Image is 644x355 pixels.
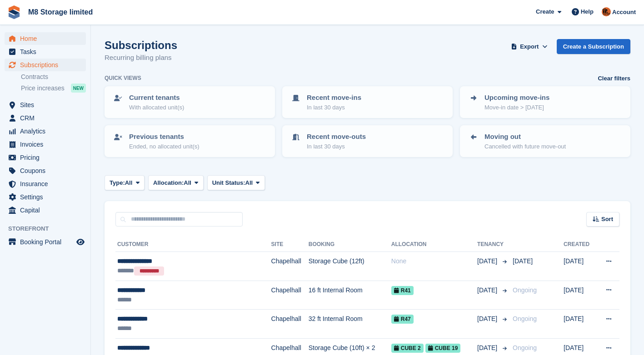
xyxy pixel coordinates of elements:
span: [DATE] [477,256,499,266]
th: Site [271,237,309,252]
p: Recurring billing plans [105,53,177,63]
span: Settings [20,191,75,203]
span: Sort [601,215,613,224]
h1: Subscriptions [105,39,177,51]
a: Previous tenants Ended, no allocated unit(s) [105,126,274,156]
span: Coupons [20,164,75,177]
span: Ongoing [513,315,537,322]
a: menu [5,191,86,203]
a: menu [5,45,86,58]
a: menu [5,112,86,124]
span: Cube 2 [391,344,424,353]
td: Storage Cube (12ft) [309,252,391,281]
p: Ended, no allocated unit(s) [129,142,200,151]
td: [DATE] [564,310,596,339]
span: Subscriptions [20,59,75,71]
td: 32 ft Internal Room [309,310,391,339]
a: Moving out Cancelled with future move-out [461,126,629,156]
a: menu [5,32,86,45]
p: Recent move-ins [307,93,361,103]
p: Previous tenants [129,132,200,142]
a: Create a Subscription [557,39,630,54]
span: Home [20,32,75,45]
img: Andy McLafferty [602,7,611,16]
p: Cancelled with future move-out [484,142,566,151]
span: Storefront [8,224,90,233]
span: All [125,178,133,187]
p: Recent move-outs [307,132,366,142]
span: Sites [20,99,75,111]
span: Cube 19 [425,344,461,353]
span: All [245,178,253,187]
a: menu [5,125,86,138]
span: Export [520,42,539,51]
a: Preview store [75,237,86,247]
span: Insurance [20,177,75,190]
td: Chapelhall [271,310,309,339]
td: [DATE] [564,252,596,281]
span: Type: [110,178,125,187]
th: Customer [115,237,271,252]
a: Price increases NEW [21,83,86,93]
p: Moving out [484,132,566,142]
a: menu [5,177,86,190]
a: M8 Storage limited [25,5,96,20]
th: Tenancy [477,237,509,252]
p: Upcoming move-ins [484,93,549,103]
p: In last 30 days [307,103,361,112]
th: Allocation [391,237,477,252]
a: Clear filters [598,74,630,83]
span: Unit Status: [212,178,245,187]
p: In last 30 days [307,142,366,151]
a: Current tenants With allocated unit(s) [105,87,274,117]
p: Move-in date > [DATE] [484,103,549,112]
span: Account [612,8,636,17]
span: Ongoing [513,286,537,294]
span: [DATE] [477,314,499,324]
a: menu [5,99,86,111]
a: menu [5,164,86,177]
img: stora-icon-8386f47178a22dfd0bd8f6a31ec36ba5ce8667c1dd55bd0f319d3a0aa187defe.svg [7,5,21,19]
h6: Quick views [105,74,141,82]
a: menu [5,59,86,71]
span: CRM [20,112,75,124]
div: None [391,256,477,266]
span: [DATE] [513,257,533,265]
p: Current tenants [129,93,184,103]
td: Chapelhall [271,252,309,281]
a: Upcoming move-ins Move-in date > [DATE] [461,87,629,117]
span: [DATE] [477,286,499,295]
span: [DATE] [477,343,499,353]
span: Pricing [20,151,75,164]
a: menu [5,204,86,217]
button: Type: All [105,175,145,190]
th: Booking [309,237,391,252]
a: menu [5,236,86,248]
span: Analytics [20,125,75,138]
button: Unit Status: All [207,175,265,190]
span: Capital [20,204,75,217]
span: Price increases [21,84,65,93]
a: menu [5,151,86,164]
span: Create [536,7,554,16]
button: Export [509,39,549,54]
a: Recent move-ins In last 30 days [283,87,452,117]
span: Ongoing [513,344,537,351]
span: Booking Portal [20,236,75,248]
p: With allocated unit(s) [129,103,184,112]
span: R41 [391,286,414,295]
span: Help [581,7,594,16]
button: Allocation: All [148,175,204,190]
span: Invoices [20,138,75,151]
a: Contracts [21,73,86,81]
div: NEW [71,84,86,93]
span: Tasks [20,45,75,58]
td: Chapelhall [271,281,309,310]
span: Allocation: [153,178,184,187]
td: [DATE] [564,281,596,310]
th: Created [564,237,596,252]
a: menu [5,138,86,151]
span: R47 [391,315,414,324]
span: All [184,178,191,187]
a: Recent move-outs In last 30 days [283,126,452,156]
